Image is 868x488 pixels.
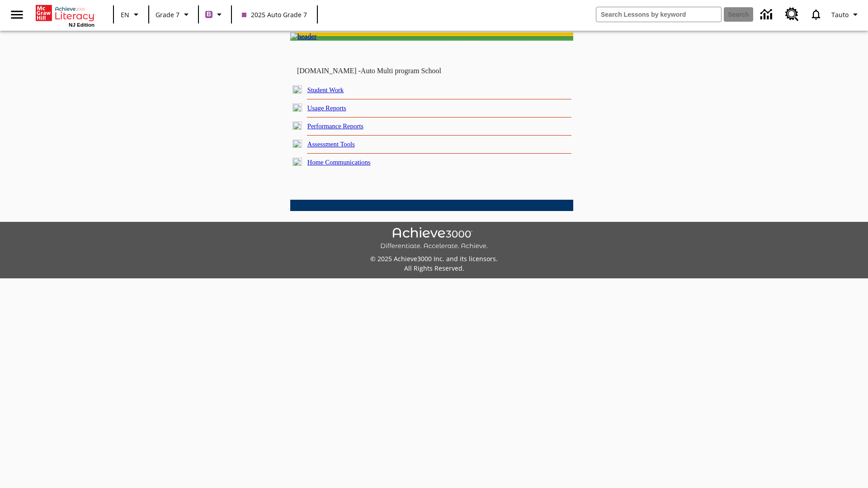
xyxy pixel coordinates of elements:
a: Home Communications [307,159,371,166]
button: Grade: Grade 7, Select a grade [152,6,195,23]
button: Profile/Settings [828,6,864,23]
a: Usage Reports [307,104,346,112]
span: EN [121,10,129,19]
a: Notifications [804,3,828,26]
span: 2025 Auto Grade 7 [242,10,307,19]
a: Assessment Tools [307,141,355,148]
a: Student Work [307,86,344,94]
button: Language: EN, Select a language [117,6,146,23]
span: B [207,9,211,20]
img: plus.gif [292,85,302,94]
div: Home [36,3,94,28]
img: Achieve3000 Differentiate Accelerate Achieve [380,227,488,250]
a: Resource Center, Will open in new tab [780,2,804,27]
input: search field [596,7,721,22]
img: plus.gif [292,103,302,112]
img: plus.gif [292,158,302,166]
span: NJ Edition [69,22,94,28]
span: Grade 7 [156,10,179,19]
span: Tauto [831,10,849,19]
a: Performance Reports [307,122,363,130]
a: Data Center [755,2,780,27]
img: plus.gif [292,140,302,148]
nobr: Auto Multi program School [361,67,441,75]
img: plus.gif [292,122,302,130]
button: Boost Class color is purple. Change class color [202,6,228,23]
button: Open side menu [4,1,30,28]
img: header [290,33,317,41]
td: [DOMAIN_NAME] - [297,67,463,75]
